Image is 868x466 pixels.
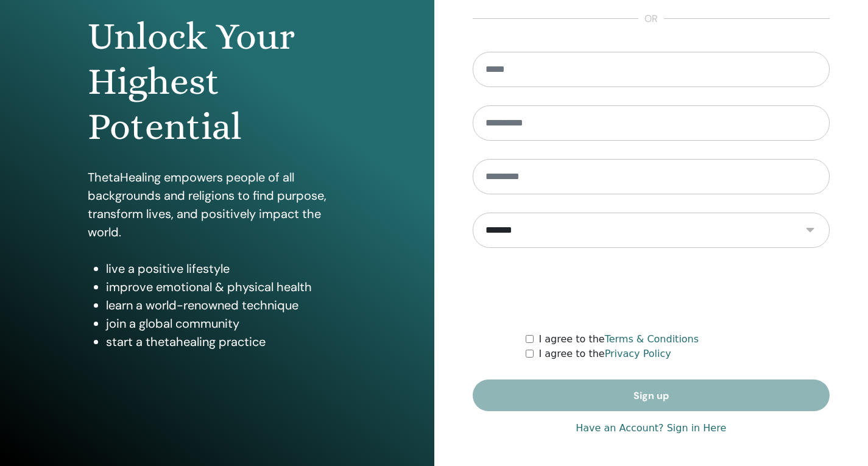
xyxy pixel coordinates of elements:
[559,266,744,314] iframe: reCAPTCHA
[88,14,347,150] h1: Unlock Your Highest Potential
[538,347,671,361] label: I agree to the
[106,259,347,278] li: live a positive lifestyle
[106,314,347,333] li: join a global community
[605,348,671,359] a: Privacy Policy
[605,333,699,345] a: Terms & Conditions
[638,12,664,26] span: or
[106,278,347,296] li: improve emotional & physical health
[538,332,699,347] label: I agree to the
[106,296,347,314] li: learn a world-renowned technique
[106,333,347,351] li: start a thetahealing practice
[88,168,347,241] p: ThetaHealing empowers people of all backgrounds and religions to find purpose, transform lives, a...
[576,421,726,436] a: Have an Account? Sign in Here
